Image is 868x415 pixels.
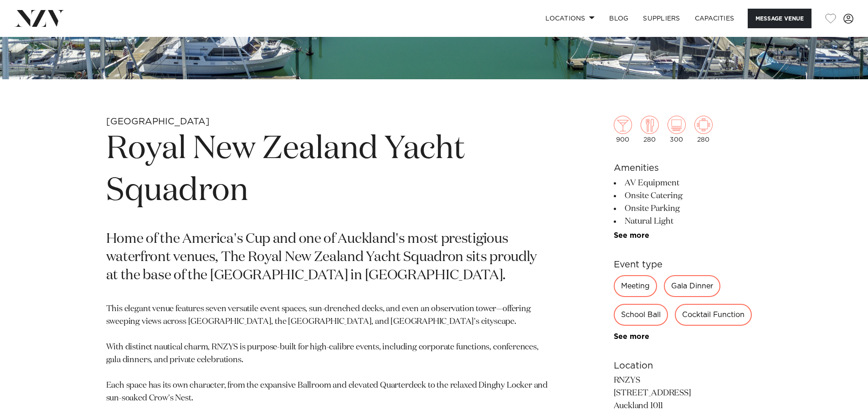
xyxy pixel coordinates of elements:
[614,359,762,373] h6: Location
[668,116,686,134] img: theatre.png
[614,202,762,215] li: Onsite Parking
[694,116,713,134] img: meeting.png
[614,304,668,326] div: School Ball
[614,116,632,134] img: cocktail.png
[641,116,659,134] img: dining.png
[636,9,687,28] a: SUPPLIERS
[688,9,742,28] a: Capacities
[614,275,657,297] div: Meeting
[641,116,659,143] div: 280
[106,231,549,285] p: Home of the America's Cup and one of Auckland's most prestigious waterfront venues, The Royal New...
[614,161,762,175] h6: Amenities
[668,116,686,143] div: 300
[106,128,549,212] h1: Royal New Zealand Yacht Squadron
[614,215,762,228] li: Natural Light
[694,116,713,143] div: 280
[614,258,762,272] h6: Event type
[614,190,762,202] li: Onsite Catering
[614,116,632,143] div: 900
[538,9,602,28] a: Locations
[106,117,210,126] small: [GEOGRAPHIC_DATA]
[614,177,762,190] li: AV Equipment
[748,9,812,28] button: Message Venue
[15,10,64,26] img: nzv-logo.png
[602,9,636,28] a: BLOG
[675,304,752,326] div: Cocktail Function
[664,275,720,297] div: Gala Dinner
